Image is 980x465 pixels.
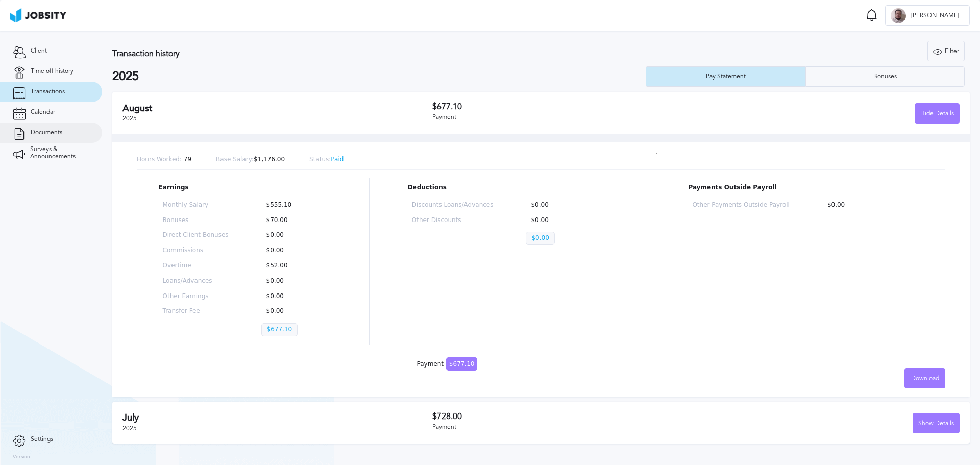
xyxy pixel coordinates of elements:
[913,413,960,433] button: Show Details
[163,308,229,315] p: Transfer Fee
[112,49,579,58] h3: Transaction history
[915,103,960,124] button: Hide Details
[927,41,965,61] button: Filter
[261,232,327,239] p: $0.00
[261,202,327,209] p: $555.10
[692,202,789,209] p: Other Payments Outside Payroll
[885,5,970,26] button: J[PERSON_NAME]
[122,412,432,423] h2: July
[688,184,923,191] p: Payments Outside Payroll
[432,412,696,421] h3: $728.00
[891,8,906,23] div: J
[163,232,229,239] p: Direct Client Bonuses
[417,361,478,368] div: Payment
[112,69,646,84] h2: 2025
[30,146,89,160] span: Surveys & Announcements
[10,8,66,22] img: ab4bad089aa723f57921c736e9817d99.png
[646,66,805,87] button: Pay Statement
[432,114,696,121] div: Payment
[309,156,344,163] p: Paid
[412,217,494,224] p: Other Discounts
[868,73,902,80] div: Bonuses
[163,202,229,209] p: Monthly Salary
[216,156,254,163] span: Base Salary:
[31,109,55,116] span: Calendar
[31,129,62,136] span: Documents
[904,368,945,388] button: Download
[412,202,494,209] p: Discounts Loans/Advances
[137,156,182,163] span: Hours Worked:
[913,413,959,434] div: Show Details
[911,375,939,382] span: Download
[915,104,959,124] div: Hide Details
[31,436,53,443] span: Settings
[159,184,331,191] p: Earnings
[137,156,191,163] p: 79
[31,47,47,55] span: Client
[805,66,965,87] button: Bonuses
[163,293,229,300] p: Other Earnings
[261,293,327,300] p: $0.00
[526,232,554,245] p: $0.00
[446,357,478,371] span: $677.10
[163,217,229,224] p: Bonuses
[163,278,229,285] p: Loans/Advances
[309,156,331,163] span: Status:
[31,88,65,95] span: Transactions
[122,103,432,114] h2: August
[163,247,229,254] p: Commissions
[701,73,751,80] div: Pay Statement
[526,217,607,224] p: $0.00
[261,308,327,315] p: $0.00
[928,41,964,62] div: Filter
[906,12,964,19] span: [PERSON_NAME]
[432,102,696,111] h3: $677.10
[216,156,285,163] p: $1,176.00
[432,424,696,431] div: Payment
[261,217,327,224] p: $70.00
[261,247,327,254] p: $0.00
[163,262,229,270] p: Overtime
[13,454,32,460] label: Version:
[261,323,298,336] p: $677.10
[261,278,327,285] p: $0.00
[261,262,327,270] p: $52.00
[122,425,137,432] span: 2025
[822,202,919,209] p: $0.00
[408,184,611,191] p: Deductions
[31,68,73,75] span: Time off history
[526,202,607,209] p: $0.00
[122,115,137,122] span: 2025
